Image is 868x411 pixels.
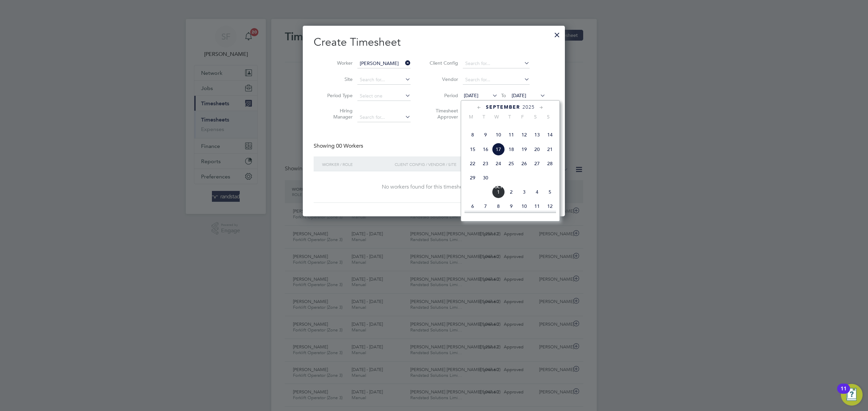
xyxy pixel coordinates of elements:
span: 29 [466,171,479,184]
span: 10 [518,200,531,213]
input: Search for... [357,59,411,68]
span: 11 [531,200,544,213]
div: Client Config / Vendor / Site [393,156,502,172]
span: 3 [518,186,531,198]
span: 24 [492,157,505,170]
span: 8 [466,128,479,141]
input: Search for... [357,75,411,85]
div: No workers found for this timesheet period. [320,183,547,191]
span: 10 [492,128,505,141]
label: Site [322,76,353,82]
span: 30 [479,171,492,184]
span: 20 [531,143,544,156]
span: 9 [479,128,492,141]
span: [DATE] [464,92,478,99]
input: Select one [357,91,411,101]
span: S [529,114,542,120]
h2: Create Timesheet [314,35,554,49]
input: Search for... [463,75,530,85]
button: Open Resource Center, 11 new notifications [841,384,863,406]
span: 2025 [522,104,535,110]
span: 00 Workers [336,143,363,149]
label: Client Config [428,60,458,66]
span: 25 [505,157,518,170]
div: Worker / Role [320,156,393,172]
span: F [516,114,529,120]
span: 19 [518,143,531,156]
span: 16 [479,143,492,156]
span: September [486,104,520,110]
div: 11 [841,389,847,397]
span: 28 [544,157,556,170]
input: Search for... [463,59,530,68]
input: Search for... [357,113,411,122]
span: T [477,114,490,120]
span: W [490,114,503,120]
span: 12 [518,128,531,141]
label: Timesheet Approver [428,108,458,120]
span: 7 [479,200,492,213]
span: 5 [544,186,556,198]
span: To [499,91,508,100]
label: Worker [322,60,353,66]
span: 27 [531,157,544,170]
label: Vendor [428,76,458,82]
label: Period [428,92,458,99]
span: 9 [505,200,518,213]
span: T [503,114,516,120]
span: 12 [544,200,556,213]
span: 4 [531,186,544,198]
span: 18 [505,143,518,156]
span: M [465,114,477,120]
span: 8 [492,200,505,213]
label: Period Type [322,92,353,99]
span: 13 [531,128,544,141]
span: 23 [479,157,492,170]
span: 11 [505,128,518,141]
div: Showing [314,143,364,150]
span: 14 [544,128,556,141]
span: 21 [544,143,556,156]
span: 22 [466,157,479,170]
span: 17 [492,143,505,156]
span: 6 [466,200,479,213]
span: S [542,114,555,120]
span: 26 [518,157,531,170]
span: Oct [492,186,505,189]
span: 1 [492,186,505,198]
span: [DATE] [512,92,526,99]
span: 2 [505,186,518,198]
span: 15 [466,143,479,156]
label: Hiring Manager [322,108,353,120]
